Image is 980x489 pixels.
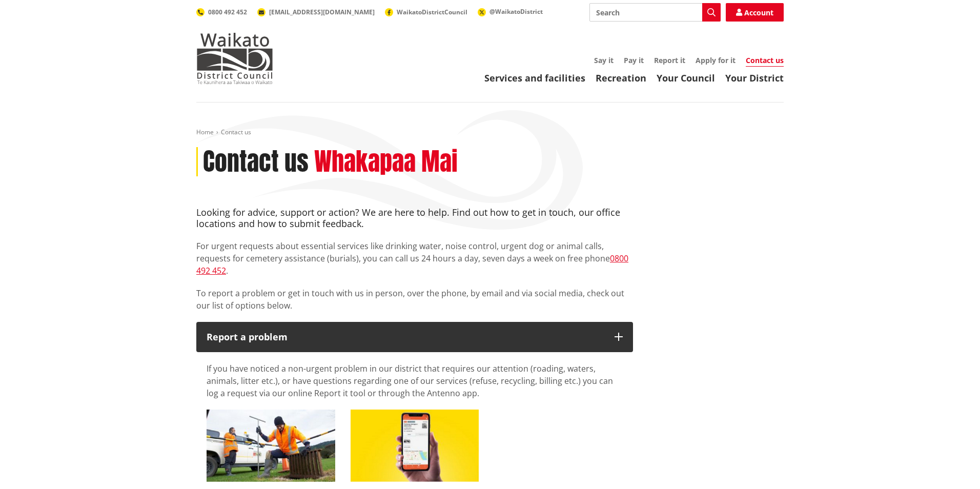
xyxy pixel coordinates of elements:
[196,33,273,84] img: Waikato District Council - Te Kaunihera aa Takiwaa o Waikato
[314,147,458,177] h2: Whakapaa Mai
[385,8,467,16] a: WaikatoDistrictCouncil
[196,240,633,277] p: For urgent requests about essential services like drinking water, noise control, urgent dog or an...
[657,72,715,84] a: Your Council
[489,7,543,16] span: @WaikatoDistrict
[351,410,479,482] img: Antenno
[596,72,646,84] a: Recreation
[269,8,375,16] span: [EMAIL_ADDRESS][DOMAIN_NAME]
[696,55,736,65] a: Apply for it
[207,363,613,399] span: If you have noticed a non-urgent problem in our district that requires our attention (roading, wa...
[196,8,247,16] a: 0800 492 452
[624,55,644,65] a: Pay it
[203,147,309,177] h1: Contact us
[196,207,633,229] h4: Looking for advice, support or action? We are here to help. Find out how to get in touch, our off...
[654,55,685,65] a: Report it
[196,322,633,353] button: Report a problem
[397,8,467,16] span: WaikatoDistrictCouncil
[484,72,585,84] a: Services and facilities
[196,253,628,276] a: 0800 492 452
[208,8,247,16] span: 0800 492 452
[589,3,721,22] input: Search input
[257,8,375,16] a: [EMAIL_ADDRESS][DOMAIN_NAME]
[746,55,784,67] a: Contact us
[196,128,784,137] nav: breadcrumb
[196,128,214,136] a: Home
[196,287,633,312] p: To report a problem or get in touch with us in person, over the phone, by email and via social me...
[594,55,614,65] a: Say it
[725,72,784,84] a: Your District
[478,7,543,16] a: @WaikatoDistrict
[207,410,335,482] img: Report it
[726,3,784,22] a: Account
[207,332,604,342] p: Report a problem
[221,128,251,136] span: Contact us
